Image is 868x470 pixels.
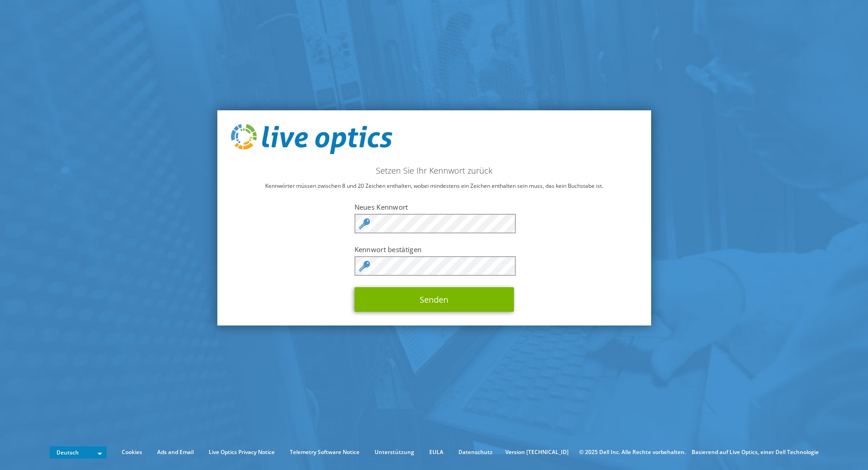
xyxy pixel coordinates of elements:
[202,447,282,457] a: Live Optics Privacy Notice
[354,287,514,312] button: Senden
[692,447,819,457] li: Basierend auf Live Optics, einer Dell Technologie
[368,447,421,457] a: Unterstützung
[150,447,200,457] a: Ads and Email
[575,447,690,457] li: © 2025 Dell Inc. Alle Rechte vorbehalten.
[231,124,392,154] img: live_optics_svg.svg
[452,447,499,457] a: Datenschutz
[422,447,450,457] a: EULA
[231,165,637,176] h2: Setzen Sie Ihr Kennwort zurück
[283,447,366,457] a: Telemetry Software Notice
[354,202,514,212] label: Neues Kennwort
[501,447,573,457] li: Version [TECHNICAL_ID]
[354,245,514,254] label: Kennwort bestätigen
[231,181,637,191] p: Kennwörter müssen zwischen 8 und 20 Zeichen enthalten, wobei mindestens ein Zeichen enthalten sei...
[115,447,149,457] a: Cookies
